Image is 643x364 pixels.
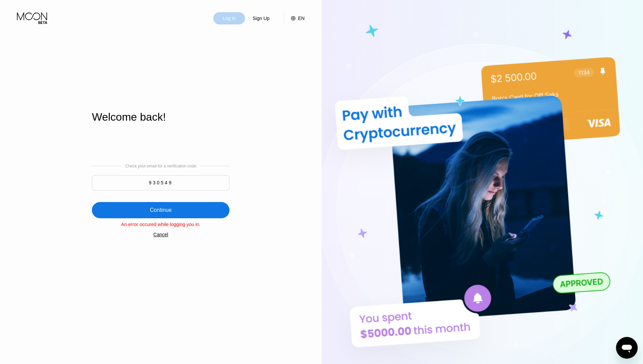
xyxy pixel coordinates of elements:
[245,12,277,24] div: Sign Up
[92,222,229,227] div: An error occured while logging you in.
[284,12,304,24] div: EN
[616,337,638,359] iframe: Button to launch messaging window
[153,232,168,237] div: Cancel
[252,15,270,22] div: Sign Up
[213,12,245,24] div: Log In
[222,15,237,22] div: Log In
[298,16,304,21] div: EN
[92,111,229,123] div: Welcome back!
[125,164,196,168] div: Check your email for a verification code
[92,202,229,218] div: Continue
[150,207,172,214] div: Continue
[92,175,229,190] input: 000000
